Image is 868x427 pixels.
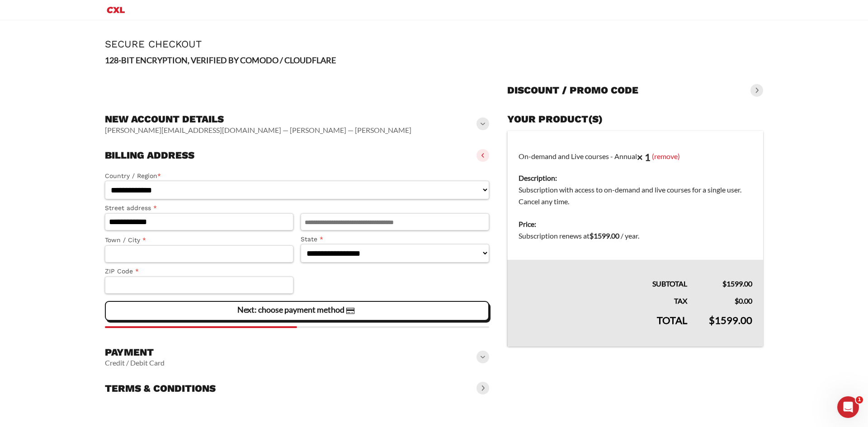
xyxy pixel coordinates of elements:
[105,203,293,213] label: Street address
[105,149,194,162] h3: Billing address
[105,266,293,277] label: ZIP Code
[507,290,698,307] th: Tax
[105,126,411,135] vaadin-horizontal-layout: [PERSON_NAME][EMAIL_ADDRESS][DOMAIN_NAME] — [PERSON_NAME] — [PERSON_NAME]
[735,296,739,305] span: $
[652,151,680,160] a: (remove)
[590,231,594,240] span: $
[105,235,293,245] label: Town / City
[507,307,698,347] th: Total
[722,279,752,288] bdi: 1599.00
[507,260,698,290] th: Subtotal
[837,396,859,418] iframe: Intercom live chat
[621,231,638,240] span: / year
[105,346,165,359] h3: Payment
[709,314,715,326] span: $
[722,279,726,288] span: $
[590,231,619,240] bdi: 1599.00
[105,113,411,126] h3: New account details
[519,218,752,230] dt: Price:
[105,38,763,50] h1: Secure Checkout
[105,358,165,367] vaadin-horizontal-layout: Credit / Debit Card
[507,84,638,97] h3: Discount / promo code
[507,131,763,213] td: On-demand and Live courses - Annual
[856,396,863,404] span: 1
[519,184,752,207] dd: Subscription with access to on-demand and live courses for a single user. Cancel any time.
[105,382,216,395] h3: Terms & conditions
[105,301,489,321] vaadin-button: Next: choose payment method
[709,314,752,326] bdi: 1599.00
[301,234,489,244] label: State
[519,231,639,240] span: Subscription renews at .
[105,55,336,65] strong: 128-BIT ENCRYPTION, VERIFIED BY COMODO / CLOUDFLARE
[735,296,752,305] bdi: 0.00
[637,151,651,163] strong: × 1
[105,171,489,181] label: Country / Region
[519,172,752,184] dt: Description:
